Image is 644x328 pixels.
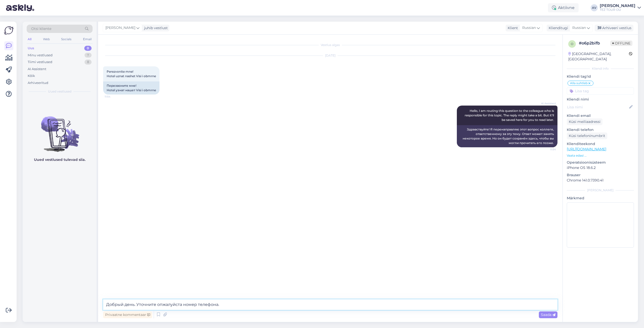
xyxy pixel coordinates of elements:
div: All [27,36,32,42]
div: [PERSON_NAME] [567,188,634,193]
input: Lisa nimi [567,104,628,110]
p: Chrome 141.0.7390.41 [567,178,634,183]
div: Kliendi info [567,66,634,71]
div: Küsi telefoninumbrit [567,132,607,139]
div: Uus [28,46,34,51]
span: Uued vestlused [48,89,71,94]
div: 7 [85,53,92,58]
div: Перезвоните мне! Hotel узнат нашет Visi i obmrne [103,81,159,95]
div: [PERSON_NAME] [600,4,635,8]
div: Socials [60,36,72,42]
span: Otsi kliente [31,26,51,31]
textarea: Добрый день. Уточните опжалуйста номер телефона. [103,299,557,310]
div: Tiimi vestlused [28,60,52,65]
img: No chats [23,107,97,153]
span: Hello, I am routing this question to the colleague who is responsible for this topic. The reply m... [465,109,555,122]
div: Privaatne kommentaar [103,311,152,318]
div: AI Assistent [28,67,46,72]
div: [GEOGRAPHIC_DATA], [GEOGRAPHIC_DATA] [568,51,629,62]
p: Brauser [567,172,634,178]
div: [DATE] [103,53,557,58]
div: # o6p2bifb [579,40,610,46]
a: [URL][DOMAIN_NAME] [567,147,606,151]
p: Kliendi nimi [567,97,634,102]
p: Operatsioonisüsteem [567,160,634,165]
div: 0 [84,46,92,51]
p: Vaata edasi ... [567,153,634,158]
span: Russian [522,25,536,31]
p: Märkmed [567,196,634,201]
p: Kliendi email [567,113,634,118]
p: iPhone OS 18.6.2 [567,165,634,170]
p: Kliendi telefon [567,127,634,132]
div: Aktiivne [548,3,579,12]
input: Lisa tag [567,87,634,95]
div: TEZ TOUR OÜ [600,8,635,12]
a: [PERSON_NAME]TEZ TOUR OÜ [600,4,641,12]
div: Arhiveeri vestlus [595,25,633,31]
div: Email [82,36,93,42]
div: Здравствуйте! Я перенаправляю этот вопрос коллеге, ответственному за эту тему. Ответ может занять... [457,125,557,147]
div: AV [591,4,598,11]
div: Minu vestlused [28,53,53,58]
p: Kliendi tag'id [567,74,634,79]
div: Web [42,36,51,42]
span: AI Assistent [537,102,556,105]
div: Arhiveeritud [28,80,48,85]
div: Klienditugi [547,25,568,31]
div: Kõik [28,73,35,78]
div: Vestlus algas [103,43,557,47]
div: Klient [506,25,518,31]
span: Russian [572,25,586,31]
span: Offline [610,40,632,46]
span: Alla suhtleb [570,82,588,85]
span: Saada [541,312,555,317]
div: 8 [85,60,92,65]
p: Klienditeekond [567,141,634,147]
img: Askly Logo [4,26,14,35]
span: o [571,42,573,46]
p: Uued vestlused tulevad siia. [34,157,86,162]
span: Perezvonite mne! Hotel uznat nashet Visi i obmrne [107,70,156,78]
div: Küsi meiliaadressi [567,118,602,125]
span: [PERSON_NAME] [105,25,135,31]
span: 11:54 [105,95,124,99]
div: juhib vestlust [142,25,168,31]
span: 11:54 [537,148,556,151]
